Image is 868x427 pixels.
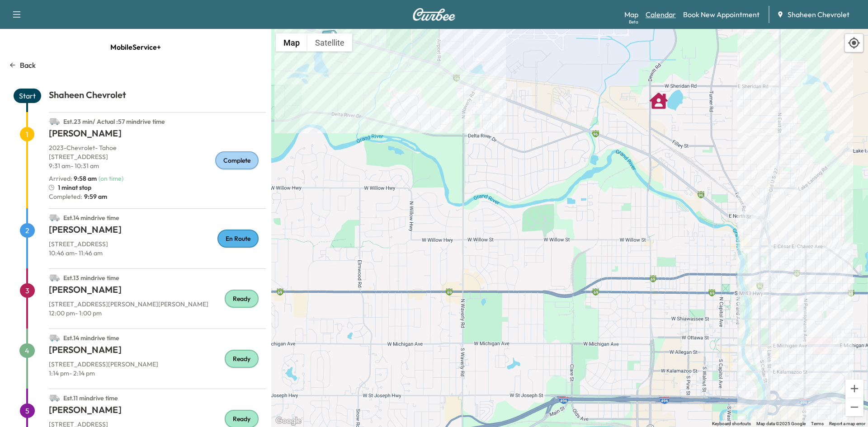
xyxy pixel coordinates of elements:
span: ( on time ) [99,174,123,183]
h1: [PERSON_NAME] [49,283,266,300]
p: Completed: [49,192,266,201]
a: Open this area in Google Maps (opens a new window) [274,415,303,427]
a: Calendar [646,9,676,20]
span: Shaheen Chevrolet [788,9,849,20]
gmp-advanced-marker: KIRBY SHANE [650,87,668,105]
a: MapBeta [624,9,638,20]
span: 1 [20,127,34,141]
img: Curbee Logo [412,8,456,21]
span: 3 [20,283,35,298]
p: [STREET_ADDRESS] [49,152,266,161]
a: Report a map error [829,421,865,426]
div: Complete [215,151,259,169]
p: 9:31 am - 10:31 am [49,161,266,170]
button: Show street map [276,33,307,52]
span: Map data ©2025 Google [756,421,806,426]
button: Show satellite imagery [307,33,352,52]
h1: [PERSON_NAME] [49,127,266,143]
p: [STREET_ADDRESS] [49,239,266,249]
h1: [PERSON_NAME] [49,223,266,239]
p: Back [20,60,36,70]
p: 1:14 pm - 2:14 pm [49,369,266,378]
h1: Shaheen Chevrolet [49,89,266,105]
span: Est. 13 min drive time [63,274,119,282]
div: Recenter map [844,33,863,52]
p: 2023 - Chevrolet - Tahoe [49,143,266,152]
span: 5 [20,404,35,418]
span: Est. 23 min / Actual : 57 min drive time [63,117,165,126]
div: Beta [629,19,638,25]
p: 10:46 am - 11:46 am [49,249,266,258]
span: MobileService+ [110,38,161,56]
span: 1 min at stop [58,183,91,192]
span: 9:58 am [74,174,97,183]
span: Est. 14 min drive time [63,334,119,342]
span: 4 [19,343,35,358]
p: [STREET_ADDRESS][PERSON_NAME] [49,360,266,369]
button: Zoom out [845,398,863,416]
button: Keyboard shortcuts [712,421,751,427]
h1: [PERSON_NAME] [49,404,266,420]
img: Google [274,415,303,427]
div: Ready [225,290,259,308]
a: Book New Appointment [683,9,759,20]
span: Est. 14 min drive time [63,214,119,222]
p: Arrived : [49,174,97,183]
div: Ready [225,350,259,368]
span: Start [14,89,41,103]
p: 12:00 pm - 1:00 pm [49,309,266,318]
a: Terms (opens in new tab) [811,421,824,426]
p: [STREET_ADDRESS][PERSON_NAME][PERSON_NAME] [49,300,266,309]
span: 2 [20,223,35,238]
span: 9:59 am [82,192,107,201]
div: En Route [217,230,259,248]
span: Est. 11 min drive time [63,394,118,402]
h1: [PERSON_NAME] [49,343,266,360]
button: Zoom in [845,380,863,398]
